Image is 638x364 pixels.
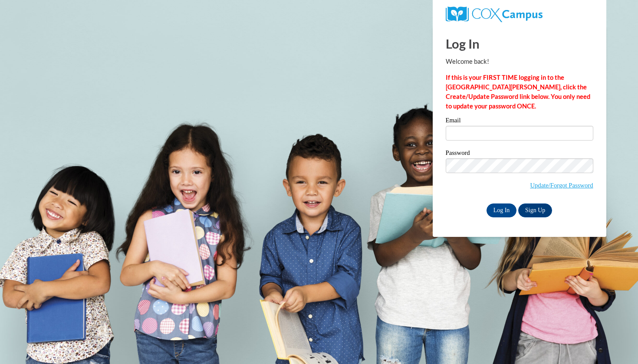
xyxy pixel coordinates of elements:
strong: If this is your FIRST TIME logging in to the [GEOGRAPHIC_DATA][PERSON_NAME], click the Create/Upd... [446,74,590,110]
a: COX Campus [446,10,543,17]
a: Update/Forgot Password [530,182,593,189]
label: Email [446,117,593,126]
p: Welcome back! [446,57,593,66]
h1: Log In [446,35,593,52]
a: Sign Up [518,203,552,217]
img: COX Campus [446,7,543,22]
label: Password [446,150,593,158]
input: Log In [487,203,517,217]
